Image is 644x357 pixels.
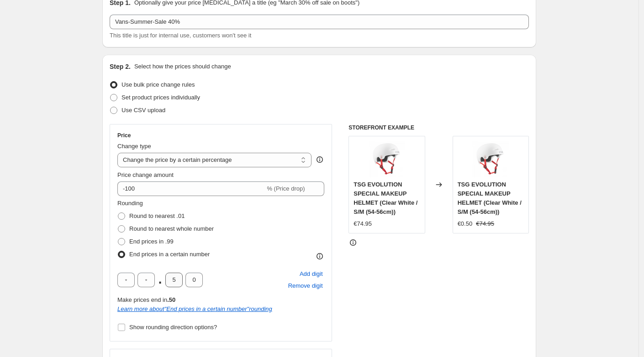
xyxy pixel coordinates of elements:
[348,124,529,131] h6: STOREFRONT EXAMPLE
[110,15,529,29] input: 30% off holiday sale
[117,171,174,178] span: Price change amount
[121,81,195,88] span: Use bulk price change rules
[315,155,324,164] div: help
[117,181,265,196] input: -15
[354,219,372,228] div: €74.95
[472,141,509,177] img: medium_7500470_270_01_1_3d6357bb-2e29-458f-96e4-780ac030eb58_80x.png
[288,281,323,290] span: Remove digit
[185,273,203,287] input: ﹡
[267,185,305,192] span: % (Price drop)
[158,273,163,287] span: .
[110,62,131,71] h2: Step 2.
[369,141,405,177] img: medium_7500470_270_01_1_3d6357bb-2e29-458f-96e4-780ac030eb58_80x.png
[298,268,324,280] button: Add placeholder
[287,280,324,292] button: Remove placeholder
[129,212,185,219] span: Round to nearest .01
[167,296,175,303] b: .50
[117,143,151,150] span: Change type
[117,305,272,312] a: Learn more about"End prices in a certain number"rounding
[117,305,272,312] i: Learn more about " End prices in a certain number " rounding
[137,273,155,287] input: ﹡
[117,200,143,207] span: Rounding
[121,107,165,114] span: Use CSV upload
[117,132,131,139] h3: Price
[354,181,417,215] span: TSG EVOLUTION SPECIAL MAKEUP HELMET (Clear White / S/M (54-56cm))
[117,273,135,287] input: ﹡
[121,94,200,101] span: Set product prices individually
[134,62,231,71] p: Select how the prices should change
[117,296,175,303] span: Make prices end in
[129,238,174,245] span: End prices in .99
[129,324,217,331] span: Show rounding direction options?
[129,251,210,258] span: End prices in a certain number
[458,181,522,215] span: TSG EVOLUTION SPECIAL MAKEUP HELMET (Clear White / S/M (54-56cm))
[476,219,494,228] strike: €74.95
[458,219,473,228] div: €0.50
[129,225,214,232] span: Round to nearest whole number
[300,269,323,279] span: Add digit
[110,32,251,39] span: This title is just for internal use, customers won't see it
[165,273,183,287] input: ﹡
